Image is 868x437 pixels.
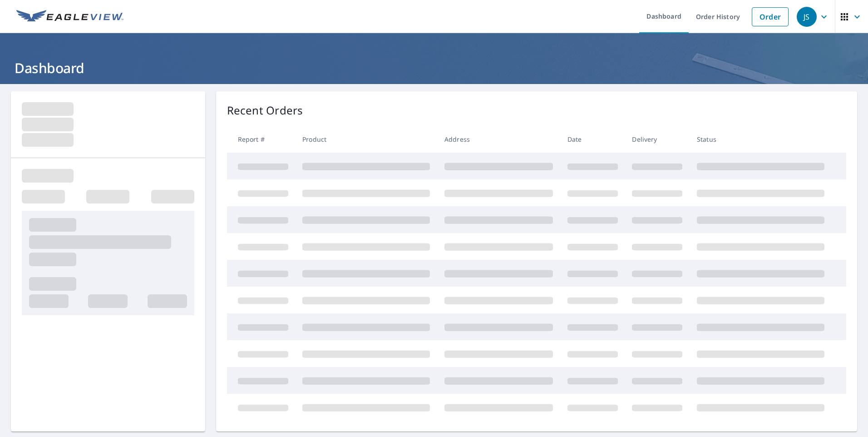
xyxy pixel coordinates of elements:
p: Recent Orders [227,102,303,119]
th: Address [437,126,560,153]
th: Delivery [625,126,690,153]
div: JS [797,7,817,27]
a: Order [752,7,789,26]
th: Status [690,126,832,153]
h1: Dashboard [11,59,857,77]
th: Date [560,126,625,153]
th: Report # [227,126,296,153]
th: Product [295,126,437,153]
img: EV Logo [16,10,123,24]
